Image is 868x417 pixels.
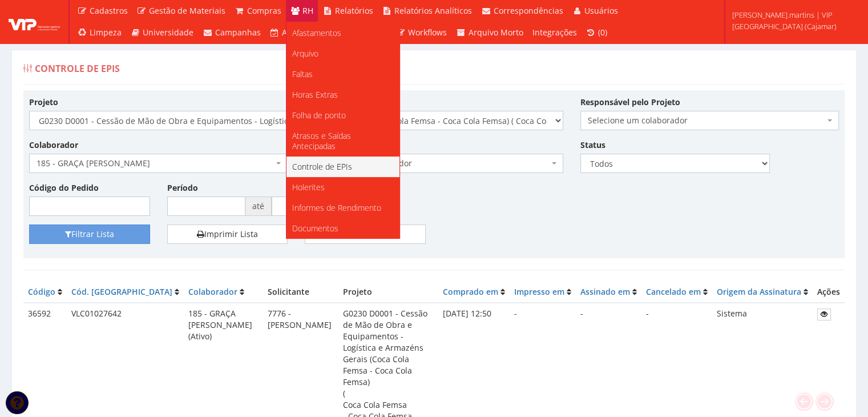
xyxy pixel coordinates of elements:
[292,48,318,59] span: Arquivo
[451,22,528,43] a: Arquivo Morto
[35,62,120,75] span: Controle de EPIs
[494,5,563,16] span: Correspondências
[580,97,680,108] label: Responsável pelo Projeto
[286,218,399,239] a: Documentos
[188,286,237,297] a: Colaborador
[717,286,801,297] a: Origem da Assinatura
[580,111,839,130] span: Selecione um colaborador
[588,115,825,126] span: Selecione um colaborador
[90,27,122,38] span: Limpeza
[646,286,701,297] a: Cancelado em
[292,202,381,213] span: Informes de Rendimento
[302,5,313,16] span: RH
[126,22,199,43] a: Universidade
[343,286,372,297] span: Projeto
[29,154,288,173] span: 185 - GRAÇA LETICIA FULACHI OLIVEIRA SANTOS PEREIRA
[71,286,172,297] a: Cód. [GEOGRAPHIC_DATA]
[312,158,549,169] span: Selecione um colaborador
[167,224,288,244] a: Imprimir Lista
[149,5,225,16] span: Gestão de Materiais
[582,22,612,43] a: (0)
[732,9,853,32] span: [PERSON_NAME].martins | VIP [GEOGRAPHIC_DATA] (Cajamar)
[292,27,341,38] span: Afastamentos
[580,286,630,297] a: Assinado em
[37,158,273,169] span: 185 - GRAÇA LETICIA FULACHI OLIVEIRA SANTOS PEREIRA
[286,23,399,43] a: Afastamentos
[408,27,447,38] span: Workflows
[286,105,399,126] a: Folha de ponto
[532,27,577,38] span: Integrações
[286,157,399,177] a: Controle de EPIs
[28,286,55,297] a: Código
[29,97,58,108] label: Projeto
[394,5,472,16] span: Relatórios Analíticos
[247,5,281,16] span: Compras
[143,27,193,38] span: Universidade
[391,22,452,43] a: Workflows
[72,22,126,43] a: Limpeza
[286,64,399,85] a: Faltas
[580,139,605,151] label: Status
[598,27,607,38] span: (0)
[9,13,60,30] img: logo
[514,286,564,297] a: Impresso em
[305,154,563,173] span: Selecione um colaborador
[286,85,399,105] a: Horas Extras
[286,177,399,198] a: Holerites
[265,22,361,43] a: Assistência Técnica
[292,69,313,79] span: Faltas
[335,5,373,16] span: Relatórios
[29,139,78,151] label: Colaborador
[286,198,399,218] a: Informes de Rendimento
[292,89,338,100] span: Horas Extras
[292,182,325,193] span: Holerites
[292,110,346,121] span: Folha de ponto
[90,5,128,16] span: Cadastros
[282,27,356,38] span: Assistência Técnica
[268,286,309,297] span: Solicitante
[443,286,498,297] a: Comprado em
[469,27,523,38] span: Arquivo Morto
[29,182,99,194] label: Código do Pedido
[198,22,265,43] a: Campanhas
[292,130,351,151] span: Atrasos e Saídas Antecipadas
[584,5,618,16] span: Usuários
[29,224,150,244] button: Filtrar Lista
[215,27,261,38] span: Campanhas
[292,161,352,172] span: Controle de EPIs
[813,282,845,303] th: Ações
[245,197,272,216] span: até
[167,182,198,194] label: Período
[286,43,399,64] a: Arquivo
[286,126,399,157] a: Atrasos e Saídas Antecipadas
[292,223,338,234] span: Documentos
[528,22,582,43] a: Integrações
